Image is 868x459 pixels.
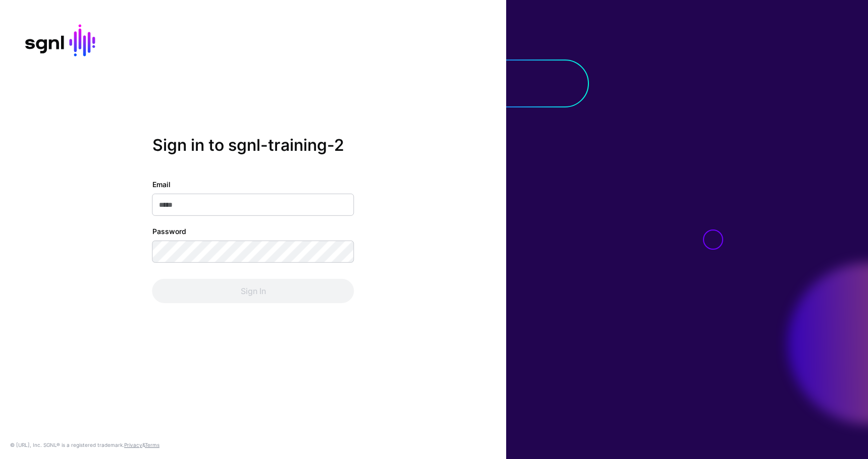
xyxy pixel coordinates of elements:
[152,179,171,190] label: Email
[152,136,354,155] h2: Sign in to sgnl-training-2
[124,442,142,448] a: Privacy
[10,441,159,449] div: © [URL], Inc. SGNL® is a registered trademark. &
[145,442,159,448] a: Terms
[152,226,186,237] label: Password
